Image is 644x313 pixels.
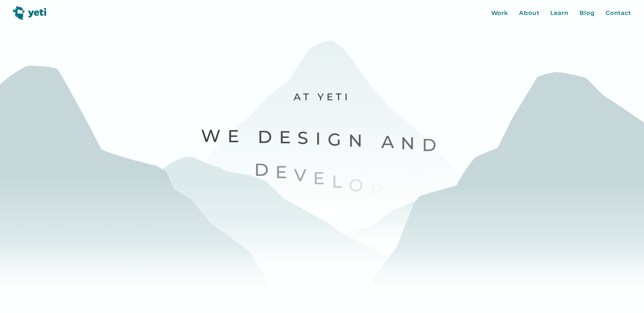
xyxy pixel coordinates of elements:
[550,9,569,18] a: Learn
[164,91,480,103] p: At Yeti
[579,9,595,18] a: Blog
[491,9,509,18] a: Work
[606,9,631,18] a: Contact
[13,6,47,20] img: Yeti logo
[519,9,539,18] a: About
